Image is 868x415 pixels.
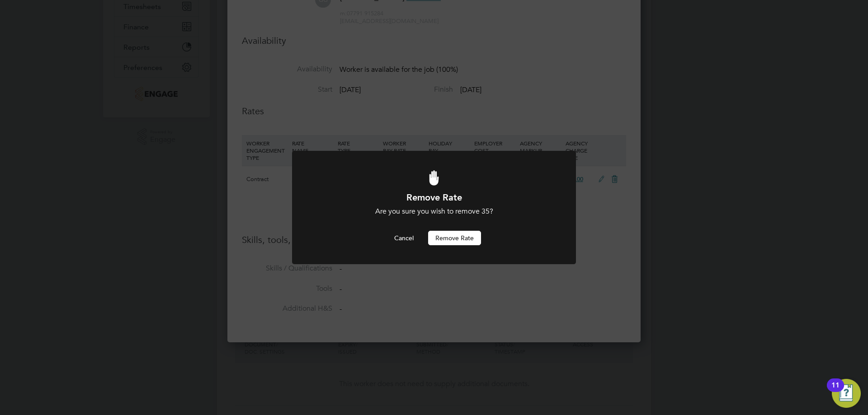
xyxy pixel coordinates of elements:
div: Are you sure you wish to remove 35? [316,207,552,216]
button: Cancel [387,231,421,245]
h1: Remove Rate [316,191,552,203]
button: Open Resource Center, 11 new notifications [832,379,861,408]
div: 11 [831,385,840,397]
button: Remove rate [428,231,481,245]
